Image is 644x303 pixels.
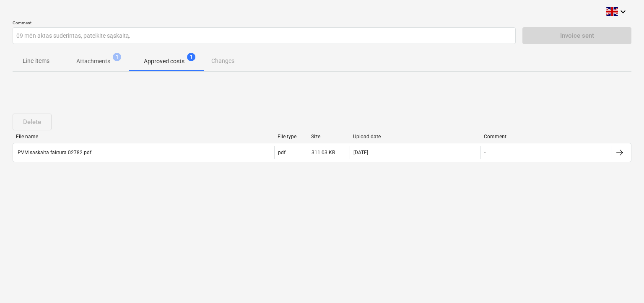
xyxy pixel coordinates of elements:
div: Comment [484,134,608,140]
div: [DATE] [353,150,368,155]
div: pdf [278,150,286,155]
div: Upload date [353,134,477,140]
p: Approved costs [144,57,184,66]
div: File type [278,134,304,140]
div: - [484,150,486,155]
div: PVM saskaita faktura 02782.pdf [16,150,91,155]
div: File name [16,134,271,140]
span: 1 [187,53,195,61]
p: Comment [13,20,516,27]
i: keyboard_arrow_down [618,7,628,17]
div: 311.03 KB [312,150,335,155]
span: 1 [113,53,121,61]
p: Attachments [76,57,110,66]
p: Line-items [23,57,49,65]
div: Size [311,134,346,140]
